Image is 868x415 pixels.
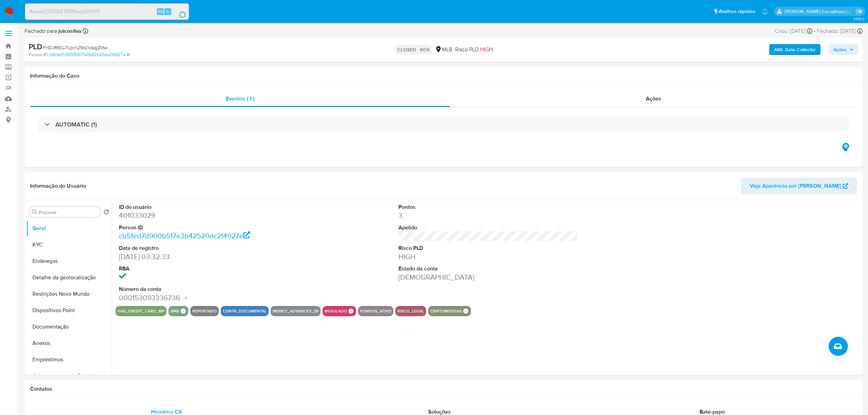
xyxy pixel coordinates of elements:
[398,272,578,282] dd: [DEMOGRAPHIC_DATA]
[26,269,112,286] button: Detalhe da geolocalização
[29,52,48,58] b: Person ID
[762,9,768,14] a: Notificações
[119,224,298,231] dt: Person ID
[26,253,112,269] button: Endereços
[26,237,112,253] button: KYC
[119,293,298,303] dd: 000153093336736
[30,386,857,392] h1: Contatos
[775,27,812,35] div: Criou: [DATE]
[30,183,86,189] h1: Informação do Usuário
[435,46,452,53] div: MLB
[833,44,847,55] span: Ações
[273,310,318,312] button: money_advances_38
[226,95,254,103] span: Eventos ( 1 )
[741,178,857,194] button: Veja Aparência por [PERSON_NAME]
[119,285,298,293] dt: Número da conta
[119,265,298,272] dt: RBA
[398,265,578,272] dt: Estado da conta
[49,52,130,58] a: cb51ed7d900b517e3b42520dc2f4927e
[172,7,186,16] button: search-icon
[158,8,163,15] span: Alt
[26,351,112,368] button: Empréstimos
[26,286,112,302] button: Restrições Novo Mundo
[104,209,109,217] button: Retornar ao pedido padrão
[118,310,164,312] button: has_credit_card_mp
[119,231,250,241] a: cb51ed7d900b517e3b42520dc2f4927e
[30,72,857,79] h1: Informação do Caso
[39,209,98,215] input: Procurar
[26,319,112,335] button: Documentação
[25,27,81,35] span: Fechado para
[395,45,432,54] p: CLOSED - ROS
[829,44,858,55] button: Ações
[119,203,298,211] dt: ID do usuário
[26,335,112,351] button: Anexos
[817,27,863,35] div: Fechado: [DATE]
[119,252,298,262] dd: [DATE] 03:32:33
[32,209,37,215] button: Procurar
[167,8,169,15] span: s
[455,46,493,53] span: Risco PLD:
[38,117,849,132] div: AUTOMATIC (1)
[55,121,97,128] h3: AUTOMATIC (1)
[192,310,217,312] button: reportado
[223,310,267,312] button: conta_documental
[646,95,661,103] span: Ações
[719,8,755,15] span: Atalhos rápidos
[398,224,578,231] dt: Apelido
[856,8,863,15] a: Sair
[325,310,347,312] button: regulado
[25,7,189,16] input: Pesquise usuários ou casos...
[26,220,112,237] button: Geral
[42,44,107,51] span: # YOJR6Cu7Ujcn29kLYJsqjZMw
[480,45,493,53] span: HIGH
[119,211,298,220] dd: 401033029
[398,211,578,220] dd: 3
[785,8,854,15] p: sara.carvalhaes@mercadopago.com.br
[398,252,578,262] dd: HIGH
[774,44,816,55] b: AML Data Collector
[119,244,298,252] dt: Data de registro
[397,310,424,312] button: risco_legal
[750,178,841,194] span: Veja Aparência por [PERSON_NAME]
[814,27,815,35] span: -
[57,27,81,35] b: joicosilva
[398,203,578,211] dt: Pontos
[360,310,391,312] button: fundos_ativo
[171,310,179,312] button: smb
[769,44,820,55] button: AML Data Collector
[430,310,462,312] button: criptomoedas
[26,302,112,319] button: Dispositivos Point
[398,244,578,252] dt: Risco PLD
[29,41,42,52] b: PLD
[26,368,112,384] button: Adiantamentos de Dinheiro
